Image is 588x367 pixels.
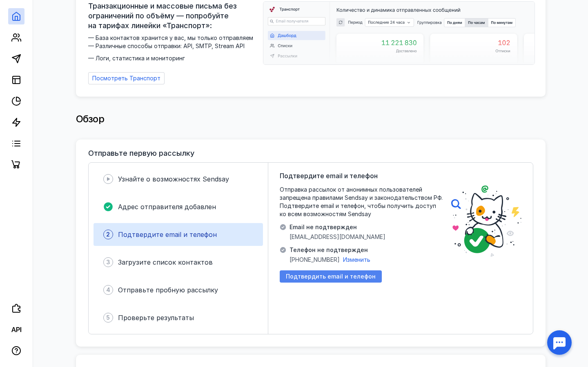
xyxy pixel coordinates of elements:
span: Загрузите список контактов [118,258,213,266]
span: Изменить [343,256,370,263]
button: Подтвердить email и телефон [280,270,382,283]
span: 2 [106,230,110,239]
span: Посмотреть Транспорт [92,75,160,82]
span: Телефон не подтвержден [290,246,370,254]
span: 3 [106,258,110,266]
span: [PHONE_NUMBER] [290,256,340,264]
a: Посмотреть Транспорт [88,72,165,84]
span: Обзор [76,113,105,125]
h3: Отправьте первую рассылку [88,149,194,157]
span: Адрес отправителя добавлен [118,203,216,211]
button: Изменить [343,256,370,264]
span: Транзакционные и массовые письма без ограничений по объёму — попробуйте на тарифах линейки «Транс... [88,1,258,31]
span: Email не подтвержден [290,223,385,231]
span: Отправьте пробную рассылку [118,286,218,294]
img: poster [451,186,521,257]
span: Подтвердите email и телефон [118,230,217,239]
span: 5 [106,314,110,322]
img: dashboard-transport-banner [263,2,535,64]
span: — База контактов хранится у вас, мы только отправляем — Различные способы отправки: API, SMTP, St... [88,34,258,62]
span: Узнайте о возможностях Sendsay [118,175,229,183]
span: Подтвердить email и телефон [286,273,376,280]
span: Проверьте результаты [118,314,194,322]
span: 4 [106,286,110,294]
span: Подтвердите email и телефон [280,171,378,181]
span: Отправка рассылок от анонимных пользователей запрещена правилами Sendsay и законодательством РФ. ... [280,186,443,218]
span: [EMAIL_ADDRESS][DOMAIN_NAME] [290,233,385,241]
